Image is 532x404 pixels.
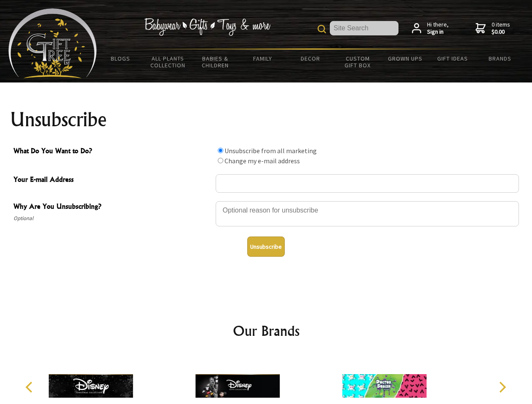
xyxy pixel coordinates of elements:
span: Why Are You Unsubscribing? [13,201,211,213]
a: Decor [286,50,334,67]
span: What Do You Want to Do? [13,146,211,158]
a: Custom Gift Box [334,50,382,74]
a: BLOGS [97,50,144,67]
img: product search [318,25,326,33]
a: 0 items$0.00 [476,21,510,36]
textarea: Why Are You Unsubscribing? [216,201,519,226]
a: Hi there,Sign in [412,21,449,36]
h1: Unsubscribe [10,109,522,130]
h2: Our Brands [17,321,516,341]
a: Babies & Children [192,50,239,74]
label: Unsubscribe from all marketing [225,146,317,155]
span: Optional [13,213,211,223]
input: What Do You Want to Do? [218,148,223,153]
a: Family [239,50,287,67]
label: Change my e-mail address [225,157,300,165]
a: Grown Ups [381,50,429,67]
button: Next [493,378,511,396]
button: Unsubscribe [247,237,285,257]
input: Site Search [330,21,398,35]
span: 0 items [492,21,510,36]
a: All Plants Collection [144,50,192,74]
button: Previous [21,378,40,396]
strong: $0.00 [492,28,510,36]
strong: Sign in [427,28,449,36]
a: Gift Ideas [429,50,476,67]
input: What Do You Want to Do? [218,158,223,163]
img: Babywear - Gifts - Toys & more [144,18,270,36]
span: Hi there, [427,21,449,36]
a: Brands [476,50,524,67]
img: Babyware - Gifts - Toys and more... [8,8,97,78]
input: Your E-mail Address [216,174,519,193]
span: Your E-mail Address [13,174,211,186]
